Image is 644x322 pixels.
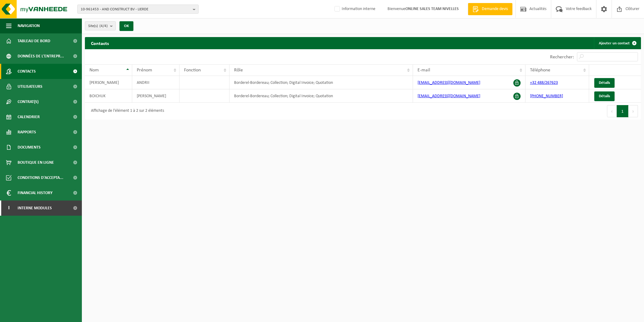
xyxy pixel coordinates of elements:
[599,81,610,85] span: Détails
[230,76,413,89] td: Borderel-Bordereau; Collection; Digital Invoice; Quotation
[629,105,638,117] button: Next
[530,68,550,73] span: Téléphone
[137,68,152,73] span: Prénom
[18,18,40,33] span: Navigation
[89,68,99,73] span: Nom
[18,125,36,140] span: Rapports
[599,94,610,98] span: Détails
[234,68,243,73] span: Rôle
[132,89,179,103] td: [PERSON_NAME]
[480,6,509,12] span: Demande devis
[18,109,40,125] span: Calendrier
[132,76,179,89] td: ANDRII
[184,68,201,73] span: Fonction
[18,64,36,79] span: Contacts
[88,22,108,31] span: Site(s)
[594,91,615,101] a: Détails
[18,140,41,155] span: Documents
[6,200,12,216] span: I
[85,76,132,89] td: [PERSON_NAME]
[18,33,50,49] span: Tableau de bord
[18,185,52,200] span: Financial History
[530,94,563,98] a: [PHONE_NUMBER]
[18,200,52,216] span: Interne modules
[18,170,63,185] span: Conditions d'accepta...
[594,37,640,49] a: Ajouter un contact
[18,155,54,170] span: Boutique en ligne
[18,49,64,64] span: Données de l'entrepr...
[607,105,617,117] button: Previous
[88,106,164,117] div: Affichage de l'élément 1 à 2 sur 2 éléments
[418,80,480,85] a: [EMAIL_ADDRESS][DOMAIN_NAME]
[333,5,375,14] label: Information interne
[230,89,413,103] td: Borderel-Bordereau; Collection; Digital Invoice; Quotation
[530,80,558,85] a: +32 488/267623
[119,21,133,31] button: OK
[85,21,116,30] button: Site(s)(4/4)
[99,24,108,28] count: (4/4)
[405,7,459,11] strong: ONLINE SALES TEAM NIVELLES
[550,55,574,60] label: Rechercher:
[468,3,512,15] a: Demande devis
[594,78,615,88] a: Détails
[81,5,190,14] span: 10-961453 - AND CONSTRUCT BV - LIERDE
[18,94,39,109] span: Contrat(s)
[418,68,430,73] span: E-mail
[18,79,42,94] span: Utilisateurs
[85,37,115,49] h2: Contacts
[617,105,629,117] button: 1
[418,94,480,98] a: [EMAIL_ADDRESS][DOMAIN_NAME]
[85,89,132,103] td: BOICHUK
[77,5,199,14] button: 10-961453 - AND CONSTRUCT BV - LIERDE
